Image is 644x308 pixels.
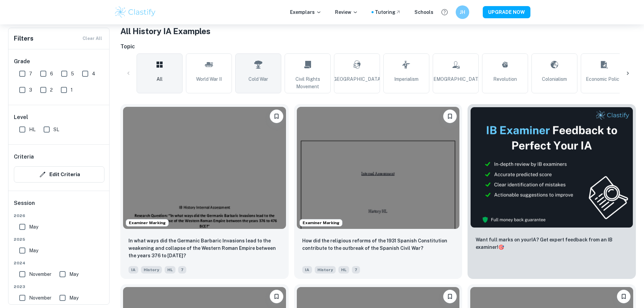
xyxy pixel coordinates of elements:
p: Exemplars [290,8,321,16]
p: Want full marks on your IA ? Get expert feedback from an IB examiner! [476,236,628,251]
button: Bookmark [270,110,283,123]
a: Tutoring [375,8,401,16]
span: 2025 [14,236,104,242]
img: History IA example thumbnail: How did the religious reforms of the 193 [297,107,460,229]
img: History IA example thumbnail: In what ways did the Germanic Barbaric I [123,107,286,229]
span: November [29,270,51,278]
span: Cold War [248,75,268,83]
span: May [69,270,78,278]
span: Colonialism [542,75,567,83]
span: 3 [29,86,32,94]
span: Imperialism [394,75,419,83]
h6: Session [14,199,104,213]
button: Bookmark [270,290,283,303]
span: History [141,266,162,274]
img: Thumbnail [470,107,633,228]
h6: Criteria [14,153,34,161]
span: 6 [50,70,53,77]
h6: Grade [14,57,104,66]
span: 1 [71,86,73,94]
span: 4 [92,70,95,77]
a: Schools [414,8,433,16]
span: Examiner Marking [300,220,342,226]
span: [GEOGRAPHIC_DATA] [332,75,382,83]
span: 2024 [14,260,104,266]
span: Civil Rights Movement [288,75,328,90]
span: All [157,75,163,83]
a: Examiner MarkingBookmarkHow did the religious reforms of the 1931 Spanish Constitution contribute... [294,104,462,279]
button: Bookmark [617,290,630,303]
p: Review [335,8,358,16]
span: Examiner Marking [126,220,168,226]
span: World War II [196,75,222,83]
a: Examiner MarkingBookmarkIn what ways did the Germanic Barbaric Invasions lead to the weakening an... [120,104,289,279]
span: 🎯 [498,244,504,250]
span: 7 [352,266,360,274]
span: 2026 [14,213,104,219]
button: Edit Criteria [14,166,104,183]
p: How did the religious reforms of the 1931 Spanish Constitution contribute to the outbreak of the ... [302,237,454,252]
img: Clastify logo [114,5,157,19]
span: 7 [29,70,32,77]
h6: Topic [120,43,636,51]
span: SL [53,126,59,133]
span: Economic Policy [586,75,622,83]
button: Help and Feedback [439,6,450,18]
span: Revolution [493,75,517,83]
button: Bookmark [443,290,457,303]
button: UPGRADE NOW [483,6,530,18]
a: ThumbnailWant full marks on yourIA? Get expert feedback from an IB examiner! [468,104,636,279]
h6: JH [458,8,466,16]
span: HL [338,266,349,274]
button: JH [456,5,469,19]
span: HL [29,126,35,133]
span: May [29,223,38,231]
span: November [29,294,51,302]
span: 5 [71,70,74,77]
span: May [29,247,38,254]
span: 2 [50,86,53,94]
span: May [69,294,78,302]
span: HL [165,266,175,274]
span: History [315,266,336,274]
span: 2023 [14,284,104,290]
span: IA [302,266,312,274]
button: Bookmark [443,110,457,123]
p: In what ways did the Germanic Barbaric Invasions lead to the weakening and collapse of the Wester... [128,237,281,259]
span: [DEMOGRAPHIC_DATA] [429,75,483,83]
h1: All History IA Examples [120,25,636,37]
span: IA [128,266,138,274]
span: 7 [178,266,186,274]
h6: Level [14,113,104,121]
h6: Filters [14,34,33,43]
